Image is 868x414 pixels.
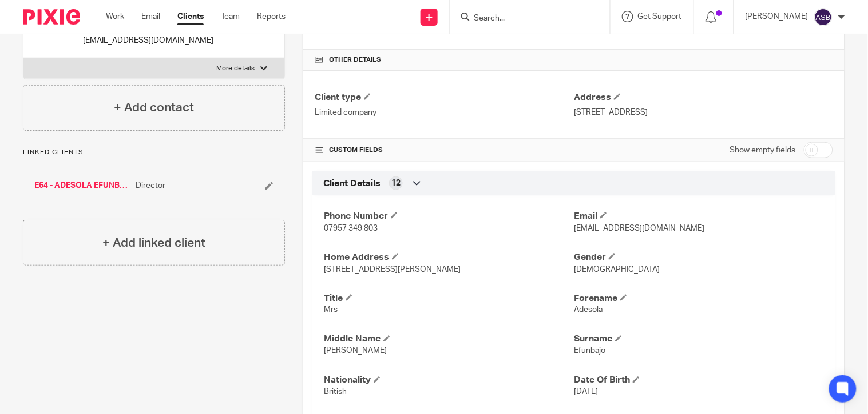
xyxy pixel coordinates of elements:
[141,11,160,22] a: Email
[83,35,213,46] p: [EMAIL_ADDRESS][DOMAIN_NAME]
[216,64,255,73] p: More details
[221,11,240,22] a: Team
[324,292,574,304] h4: Title
[574,251,824,263] h4: Gender
[177,11,204,22] a: Clients
[315,146,574,155] h4: CUSTOM FIELDS
[324,333,574,345] h4: Middle Name
[324,306,338,314] span: Mrs
[324,388,347,396] span: British
[102,234,205,252] h4: + Add linked client
[23,148,285,157] p: Linked clients
[315,91,574,103] h4: Client type
[324,266,461,274] span: [STREET_ADDRESS][PERSON_NAME]
[638,13,682,21] span: Get Support
[324,251,574,263] h4: Home Address
[324,375,574,387] h4: Nationality
[574,347,605,355] span: Efunbajo
[574,306,603,314] span: Adesola
[136,180,165,191] span: Director
[315,107,574,118] p: Limited company
[574,224,704,232] span: [EMAIL_ADDRESS][DOMAIN_NAME]
[106,11,124,22] a: Work
[746,11,808,22] p: [PERSON_NAME]
[23,9,80,25] img: Pixie
[574,266,660,274] span: [DEMOGRAPHIC_DATA]
[574,388,598,396] span: [DATE]
[814,8,833,26] img: svg%3E
[34,180,130,191] a: E64 - ADESOLA EFUNBAJO
[574,375,824,387] h4: Date Of Birth
[730,144,796,156] label: Show empty fields
[574,107,833,118] p: [STREET_ADDRESS]
[324,224,378,232] span: 07957 349 803
[324,347,387,355] span: [PERSON_NAME]
[473,14,576,24] input: Search
[329,55,381,65] span: Other details
[574,292,824,304] h4: Forename
[114,99,194,116] h4: + Add contact
[323,178,381,190] span: Client Details
[324,210,574,222] h4: Phone Number
[257,11,286,22] a: Reports
[574,333,824,345] h4: Surname
[574,210,824,222] h4: Email
[574,91,833,103] h4: Address
[391,178,401,189] span: 12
